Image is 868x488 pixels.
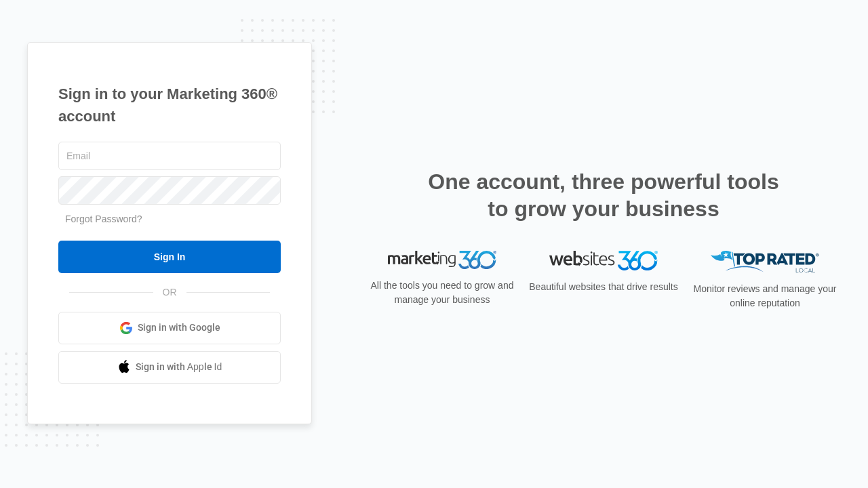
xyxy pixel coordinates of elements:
[424,168,783,222] h2: One account, three powerful tools to grow your business
[138,321,220,335] span: Sign in with Google
[58,241,281,273] input: Sign In
[58,83,281,127] h1: Sign in to your Marketing 360® account
[65,213,142,224] a: Forgot Password?
[388,251,496,270] img: Marketing 360
[528,280,679,294] p: Beautiful websites that drive results
[153,285,186,300] span: OR
[549,251,658,270] img: Websites 360
[366,279,518,307] p: All the tools you need to grow and manage your business
[689,282,841,310] p: Monitor reviews and manage your online reputation
[58,312,281,344] a: Sign in with Google
[58,351,281,384] a: Sign in with Apple Id
[711,251,819,273] img: Top Rated Local
[58,142,281,170] input: Email
[136,360,222,374] span: Sign in with Apple Id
